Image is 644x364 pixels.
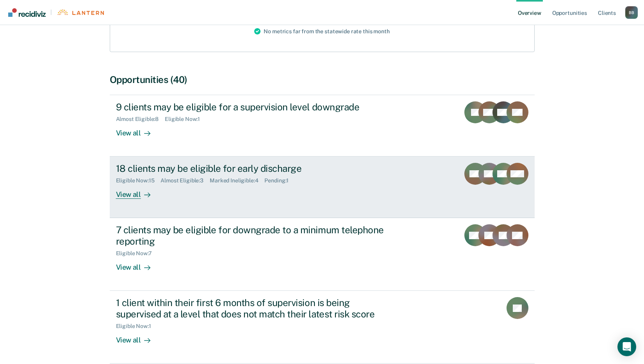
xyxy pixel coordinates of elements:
button: Profile dropdown button [625,6,638,19]
img: Recidiviz [8,8,46,17]
div: Almost Eligible : 8 [116,116,165,123]
img: Lantern [57,9,104,15]
div: 9 clients may be eligible for a supervision level downgrade [116,101,390,113]
div: Eligible Now : 1 [165,116,206,123]
div: Eligible Now : 1 [116,323,157,330]
a: 7 clients may be eligible for downgrade to a minimum telephone reportingEligible Now:7View all [110,218,535,291]
div: 7 clients may be eligible for downgrade to a minimum telephone reporting [116,224,390,247]
a: 9 clients may be eligible for a supervision level downgradeAlmost Eligible:8Eligible Now:1View all [110,95,535,157]
div: B B [625,6,638,19]
div: No metrics far from the statewide rate this month [248,11,396,52]
div: Pending : 1 [264,177,295,184]
div: View all [116,123,160,138]
div: View all [116,330,160,345]
div: Opportunities (40) [110,74,535,85]
div: Open Intercom Messenger [617,337,636,356]
div: View all [116,257,160,272]
div: View all [116,184,160,199]
div: Eligible Now : 15 [116,177,161,184]
a: 18 clients may be eligible for early dischargeEligible Now:15Almost Eligible:3Marked Ineligible:4... [110,157,535,218]
div: 1 client within their first 6 months of supervision is being supervised at a level that does not ... [116,297,390,320]
div: 18 clients may be eligible for early discharge [116,163,390,174]
span: | [46,9,57,16]
div: Eligible Now : 7 [116,250,158,257]
div: Marked Ineligible : 4 [210,177,264,184]
div: Almost Eligible : 3 [161,177,210,184]
a: 1 client within their first 6 months of supervision is being supervised at a level that does not ... [110,291,535,364]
